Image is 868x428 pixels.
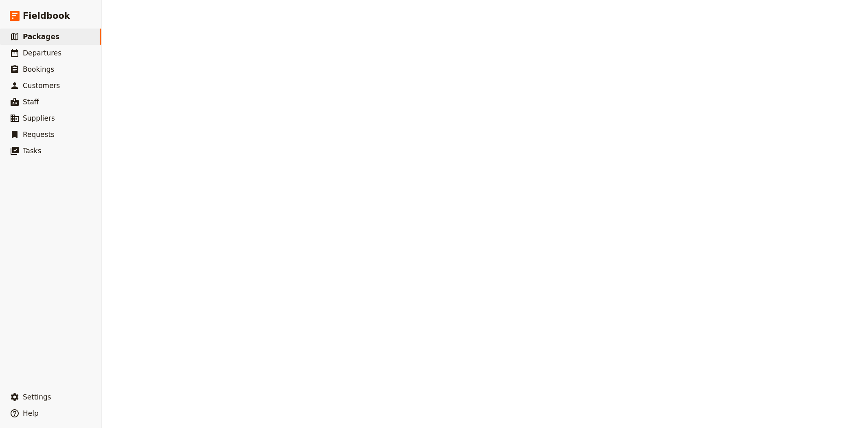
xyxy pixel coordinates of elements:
span: Fieldbook [23,10,70,22]
span: Help [23,409,39,417]
span: Customers [23,82,60,90]
span: Tasks [23,147,42,155]
span: Suppliers [23,114,55,122]
span: Settings [23,393,51,401]
span: Departures [23,49,61,57]
span: Packages [23,33,59,41]
span: Bookings [23,65,54,73]
span: Staff [23,98,39,106]
span: Requests [23,130,55,139]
